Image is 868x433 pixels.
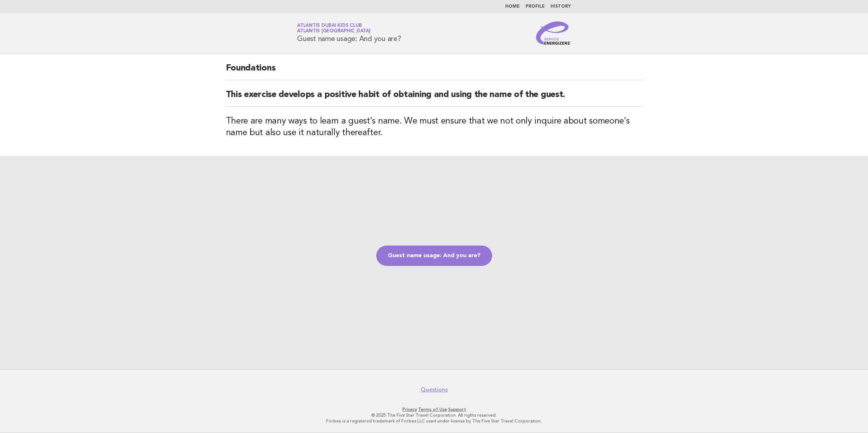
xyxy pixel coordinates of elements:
img: Service Energizers [536,21,571,45]
p: · · [212,406,656,412]
a: Support [448,407,466,412]
h2: This exercise develops a positive habit of obtaining and using the name of the guest. [226,89,642,107]
a: Profile [526,4,545,9]
a: Terms of Use [418,407,447,412]
a: Privacy [402,407,417,412]
h2: Foundations [226,62,642,80]
a: Home [505,4,520,9]
a: Questions [421,386,448,393]
a: History [551,4,571,9]
p: © 2025 The Five Star Travel Corporation. All rights reserved. [212,412,656,418]
p: Forbes is a registered trademark of Forbes LLC used under license by The Five Star Travel Corpora... [212,418,656,424]
h3: There are many ways to learn a guest's name. We must ensure that we not only inquire about someon... [226,116,642,139]
a: Guest name usage: And you are? [376,246,492,266]
a: Atlantis Dubai Kids ClubAtlantis [GEOGRAPHIC_DATA] [297,23,370,33]
h1: Guest name usage: And you are? [297,24,401,43]
span: Atlantis [GEOGRAPHIC_DATA] [297,29,370,34]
